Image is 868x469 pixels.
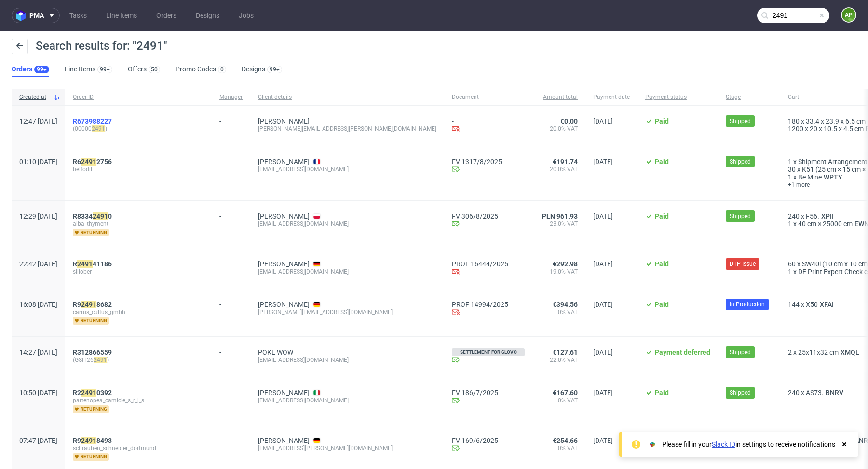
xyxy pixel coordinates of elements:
div: 99+ [37,66,47,73]
a: FV 186/7/2025 [452,389,527,397]
div: [EMAIL_ADDRESS][DOMAIN_NAME] [258,356,436,364]
div: - [219,256,243,268]
span: 20 x 10.5 x 4.5 cm [810,125,864,133]
span: 12:29 [DATE] [19,212,57,220]
span: 1 [788,220,792,228]
a: XMQL [839,348,861,356]
span: Shipped [730,117,751,125]
span: 1 [788,173,792,181]
span: 22.0% VAT [542,356,578,364]
a: Tasks [64,8,93,23]
div: - [219,433,243,444]
a: R224910392 [73,389,114,397]
mark: 2491 [77,260,93,268]
span: Amount total [542,93,578,101]
span: pma [29,12,44,19]
span: [DATE] [593,212,613,220]
span: 14:27 [DATE] [19,348,57,356]
span: Shipped [730,212,751,221]
a: XFAI [818,301,836,308]
span: Paid [655,212,669,220]
span: Client details [258,93,436,101]
span: Shipment Arrangement [798,158,868,166]
a: XPII [819,212,836,220]
mark: 2491 [92,125,105,132]
div: - [219,345,243,356]
mark: 2491 [81,437,96,444]
div: - [219,297,243,308]
span: 0% VAT [542,444,578,452]
a: R673988227 [73,117,114,125]
span: Paid [655,158,669,166]
a: Jobs [233,8,259,23]
span: 20.0% VAT [542,166,578,173]
a: [PERSON_NAME] [258,260,310,268]
span: Settlement for Glovo [452,348,525,356]
span: €191.74 [553,158,578,166]
span: 1 [788,268,792,276]
span: Paid [655,389,669,397]
span: 240 [788,389,800,397]
a: R312866559 [73,348,114,356]
a: WPTY [822,173,844,181]
span: AS73. [806,389,824,397]
span: 33.4 x 23.9 x 6.5 cm [806,117,866,125]
span: 23.0% VAT [542,220,578,228]
div: - [219,113,243,125]
div: Please fill in your in settings to receive notifications [662,440,835,449]
span: 07:47 [DATE] [19,437,57,444]
a: R924918493 [73,437,114,444]
span: €254.66 [553,437,578,444]
div: [EMAIL_ADDRESS][DOMAIN_NAME] [258,220,436,228]
a: [PERSON_NAME] [258,389,310,397]
span: 20.0% VAT [542,125,578,133]
span: (00000 ) [73,125,204,133]
span: 144 [788,301,800,308]
span: R8334 0 [73,212,112,220]
a: Slack ID [712,441,735,448]
span: Document [452,93,527,101]
span: Be Mine [798,173,822,181]
span: Created at [19,93,50,101]
span: 0% VAT [542,397,578,404]
mark: 2491 [81,158,96,166]
span: Paid [655,301,669,308]
span: BNRV [824,389,845,397]
a: Designs99+ [242,62,282,77]
span: 60 [788,260,796,268]
span: DTP Issue [730,260,756,268]
span: Payment deferred [655,348,710,356]
span: 01:10 [DATE] [19,158,57,166]
span: F56. [806,212,819,220]
div: 99+ [100,66,110,73]
span: 180 [788,117,800,125]
figcaption: AP [842,8,855,22]
span: 10:50 [DATE] [19,389,57,397]
a: FV 1317/8/2025 [452,158,527,166]
span: [DATE] [593,117,613,125]
span: returning [73,453,109,461]
a: R833424910 [73,212,114,220]
span: 16:08 [DATE] [19,301,57,308]
span: R 41186 [73,260,112,268]
span: 1 [788,158,792,166]
span: 19.0% VAT [542,268,578,276]
div: - [219,208,243,220]
span: 12:47 [DATE] [19,117,57,125]
mark: 2491 [93,212,108,220]
a: [PERSON_NAME] [258,158,310,166]
span: sillober [73,268,204,276]
div: [EMAIL_ADDRESS][PERSON_NAME][DOMAIN_NAME] [258,444,436,452]
mark: 2491 [94,357,107,363]
span: returning [73,229,109,236]
a: Promo Codes0 [176,62,226,77]
span: alba_thyment [73,220,204,228]
a: FV 306/8/2025 [452,212,527,220]
span: Shipped [730,388,751,397]
div: [EMAIL_ADDRESS][DOMAIN_NAME] [258,166,436,173]
span: 0% VAT [542,308,578,316]
div: - [219,385,243,397]
span: Shipped [730,348,751,357]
